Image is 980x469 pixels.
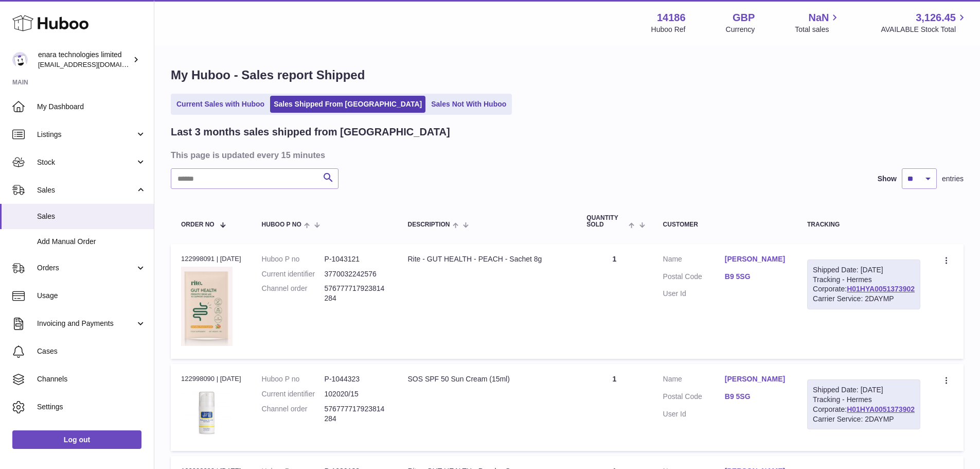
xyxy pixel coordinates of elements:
[813,385,915,395] div: Shipped Date: [DATE]
[37,130,135,140] span: Listings
[813,265,915,275] div: Shipped Date: [DATE]
[651,25,686,34] div: Huboo Ref
[807,259,920,310] div: Tracking - Hermes Corporate:
[733,11,755,25] strong: GBP
[663,374,725,387] dt: Name
[576,244,652,359] td: 1
[663,254,725,267] dt: Name
[576,364,652,451] td: 1
[813,294,915,304] div: Carrier Service: 2DAYMP
[663,289,725,299] dt: User Id
[37,346,146,356] span: Cases
[725,374,787,384] a: [PERSON_NAME]
[725,254,787,264] a: [PERSON_NAME]
[916,11,956,25] span: 3,126.45
[726,25,755,34] div: Currency
[808,11,829,25] span: NaN
[725,392,787,402] a: B9 5SG
[795,25,841,34] span: Total sales
[663,392,725,404] dt: Postal Code
[37,237,146,247] span: Add Manual Order
[847,285,915,293] a: H01HYA0051373902
[171,67,964,83] h1: My Huboo - Sales report Shipped
[325,284,387,303] dd: 576777717923814284
[878,174,897,184] label: Show
[37,158,135,167] span: Stock
[427,96,510,113] a: Sales Not With Huboo
[181,387,233,438] img: 1746804158.jpg
[407,254,566,264] div: Rite - GUT HEALTH - PEACH - Sachet 8g
[171,149,961,161] h3: This page is updated every 15 minutes
[262,284,325,303] dt: Channel order
[725,272,787,282] a: B9 5SG
[37,291,146,301] span: Usage
[181,221,215,228] span: Order No
[586,215,626,228] span: Quantity Sold
[38,60,151,68] span: [EMAIL_ADDRESS][DOMAIN_NAME]
[881,25,968,34] span: AVAILABLE Stock Total
[325,269,387,279] dd: 3770032242576
[663,221,787,228] div: Customer
[262,374,325,384] dt: Huboo P no
[807,221,920,228] div: Tracking
[262,404,325,424] dt: Channel order
[795,11,841,34] a: NaN Total sales
[325,389,387,399] dd: 102020/15
[181,254,241,264] div: 122998091 | [DATE]
[325,404,387,424] dd: 576777717923814284
[942,174,964,184] span: entries
[262,254,325,264] dt: Huboo P no
[181,374,241,384] div: 122998090 | [DATE]
[37,263,135,273] span: Orders
[262,269,325,279] dt: Current identifier
[262,221,301,228] span: Huboo P no
[181,267,233,346] img: 1746024061.jpeg
[37,402,146,412] span: Settings
[847,405,915,413] a: H01HYA0051373902
[325,254,387,264] dd: P-1043121
[171,125,450,139] h2: Last 3 months sales shipped from [GEOGRAPHIC_DATA]
[12,430,141,449] a: Log out
[813,414,915,424] div: Carrier Service: 2DAYMP
[325,374,387,384] dd: P-1044323
[407,221,450,228] span: Description
[807,379,920,430] div: Tracking - Hermes Corporate:
[407,374,566,384] div: SOS SPF 50 Sun Cream (15ml)
[270,96,425,113] a: Sales Shipped From [GEOGRAPHIC_DATA]
[657,11,686,25] strong: 14186
[663,409,725,419] dt: User Id
[173,96,268,113] a: Current Sales with Huboo
[262,389,325,399] dt: Current identifier
[881,11,968,34] a: 3,126.45 AVAILABLE Stock Total
[663,272,725,284] dt: Postal Code
[38,50,131,70] div: enara technologies limited
[37,374,146,384] span: Channels
[37,102,146,112] span: My Dashboard
[12,52,28,67] img: internalAdmin-14186@internal.huboo.com
[37,319,135,328] span: Invoicing and Payments
[37,185,135,195] span: Sales
[37,212,146,221] span: Sales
